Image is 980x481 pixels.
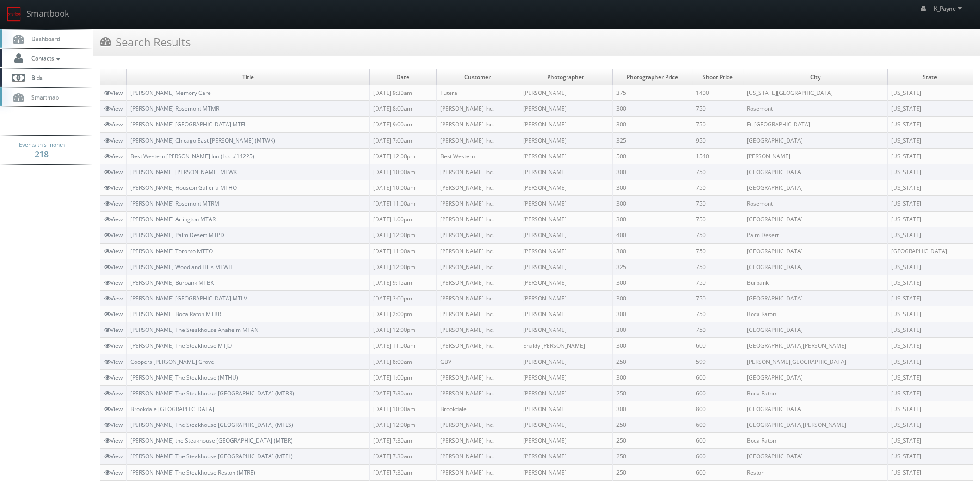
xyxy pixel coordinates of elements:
td: [DATE] 8:00am [370,354,437,369]
td: [US_STATE] [887,132,973,148]
a: Coopers [PERSON_NAME] Grove [130,358,214,366]
td: [PERSON_NAME][GEOGRAPHIC_DATA] [743,354,888,369]
td: [DATE] 12:00pm [370,148,437,164]
td: [PERSON_NAME] [519,369,613,385]
td: [DATE] 12:00pm [370,322,437,338]
td: 750 [692,117,743,132]
td: [PERSON_NAME] [519,417,613,433]
a: View [104,215,123,223]
td: [PERSON_NAME] Inc. [437,275,519,290]
td: [DATE] 12:00pm [370,417,437,433]
a: [PERSON_NAME] Toronto MTTO [130,247,213,255]
td: [DATE] 2:00pm [370,306,437,322]
td: [PERSON_NAME] Inc. [437,449,519,464]
td: [PERSON_NAME] [519,464,613,480]
td: [US_STATE] [887,464,973,480]
td: [US_STATE] [887,227,973,243]
a: [PERSON_NAME] The Steakhouse Anaheim MTAN [130,326,259,334]
a: View [104,231,123,239]
td: 300 [613,275,692,290]
td: [PERSON_NAME] [519,306,613,322]
td: [PERSON_NAME] [519,243,613,259]
td: 300 [613,369,692,385]
td: Date [370,69,437,85]
td: [DATE] 11:00am [370,196,437,212]
td: [DATE] 9:00am [370,117,437,132]
td: [PERSON_NAME] Inc. [437,417,519,433]
td: [US_STATE] [887,164,973,180]
td: 750 [692,180,743,195]
td: Boca Raton [743,385,888,401]
td: [PERSON_NAME] Inc. [437,132,519,148]
td: [PERSON_NAME] Inc. [437,385,519,401]
td: 300 [613,338,692,354]
td: 250 [613,449,692,464]
td: Reston [743,464,888,480]
td: 300 [613,117,692,132]
td: [PERSON_NAME] Inc. [437,212,519,227]
a: [PERSON_NAME] Rosemont MTRM [130,200,219,207]
td: [DATE] 12:00pm [370,227,437,243]
td: [PERSON_NAME] Inc. [437,259,519,275]
span: Dashboard [27,35,60,43]
td: [PERSON_NAME] [519,148,613,164]
td: 750 [692,212,743,227]
td: [PERSON_NAME] [519,401,613,417]
td: 300 [613,180,692,195]
td: [DATE] 7:30am [370,464,437,480]
h3: Search Results [100,34,191,50]
td: 250 [613,385,692,401]
a: [PERSON_NAME] Woodland Hills MTWH [130,263,233,271]
a: View [104,358,123,366]
td: [PERSON_NAME] [519,164,613,180]
td: 600 [692,464,743,480]
a: View [104,326,123,334]
td: [GEOGRAPHIC_DATA] [743,401,888,417]
a: View [104,310,123,318]
td: 750 [692,164,743,180]
td: [US_STATE] [887,275,973,290]
img: smartbook-logo.png [7,7,22,22]
a: [PERSON_NAME] The Steakhouse [GEOGRAPHIC_DATA] (MTLS) [130,421,293,429]
a: View [104,374,123,381]
td: [GEOGRAPHIC_DATA] [743,132,888,148]
a: View [104,247,123,255]
td: 950 [692,132,743,148]
td: 750 [692,290,743,306]
td: 300 [613,164,692,180]
td: 1400 [692,85,743,101]
td: 599 [692,354,743,369]
a: [PERSON_NAME] Rosemont MTMR [130,105,219,112]
td: [US_STATE] [887,369,973,385]
td: 800 [692,401,743,417]
td: 375 [613,85,692,101]
td: 500 [613,148,692,164]
td: State [887,69,973,85]
a: Best Western [PERSON_NAME] Inn (Loc #14225) [130,152,254,160]
td: [US_STATE] [887,148,973,164]
a: View [104,168,123,176]
td: [PERSON_NAME] [519,196,613,212]
td: [GEOGRAPHIC_DATA] [743,180,888,195]
td: 325 [613,259,692,275]
td: [PERSON_NAME] Inc. [437,306,519,322]
a: View [104,421,123,429]
a: View [104,137,123,144]
td: [PERSON_NAME] Inc. [437,433,519,449]
a: View [104,452,123,460]
td: [GEOGRAPHIC_DATA][PERSON_NAME] [743,417,888,433]
td: 600 [692,369,743,385]
td: [US_STATE] [887,290,973,306]
td: 600 [692,433,743,449]
td: [PERSON_NAME] Inc. [437,290,519,306]
a: Brookdale [GEOGRAPHIC_DATA] [130,405,214,413]
td: [US_STATE] [887,212,973,227]
td: Photographer Price [613,69,692,85]
td: [PERSON_NAME] [519,117,613,132]
td: [GEOGRAPHIC_DATA] [743,290,888,306]
td: Burbank [743,275,888,290]
a: View [104,389,123,397]
a: [PERSON_NAME] Houston Galleria MTHO [130,184,237,192]
td: 750 [692,227,743,243]
td: 750 [692,196,743,212]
